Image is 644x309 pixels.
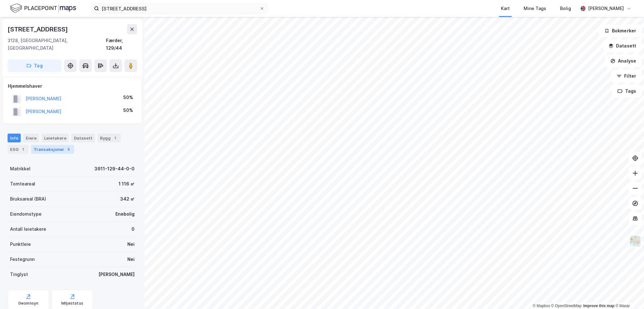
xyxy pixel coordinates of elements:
a: OpenStreetMap [551,304,582,308]
div: Eiere [23,134,39,142]
div: Miljøstatus [61,301,83,306]
div: Nei [127,256,135,263]
div: [STREET_ADDRESS] [8,24,69,34]
div: Bygg [97,134,121,142]
img: Z [629,235,641,247]
div: 1 [20,146,26,152]
button: Analyse [605,55,641,67]
div: 1 [112,135,118,141]
div: Eiendomstype [10,210,42,218]
div: Tinglyst [10,271,28,278]
div: [PERSON_NAME] [98,271,135,278]
div: 342 ㎡ [120,195,135,203]
div: 3911-129-44-0-0 [94,165,135,173]
div: 50% [123,94,133,101]
div: Geoinnsyn [18,301,39,306]
img: logo.f888ab2527a4732fd821a326f86c7f29.svg [10,3,76,14]
button: Bokmerker [599,25,641,37]
button: Filter [611,70,641,82]
div: Info [8,134,21,142]
div: Leietakere [42,134,69,142]
div: Bruksareal (BRA) [10,195,46,203]
div: Matrikkel [10,165,31,173]
div: Hjemmelshaver [8,82,137,90]
div: Kart [501,5,510,12]
div: Bolig [560,5,571,12]
div: Transaksjoner [31,145,74,154]
div: 1 116 ㎡ [119,180,135,188]
div: Tomteareal [10,180,35,188]
div: Kontrollprogram for chat [613,279,644,309]
div: Mine Tags [524,5,546,12]
div: 50% [123,107,133,114]
div: Punktleie [10,240,31,248]
a: Improve this map [583,304,614,308]
div: ESG [8,145,29,154]
div: Festegrunn [10,256,35,263]
input: Søk på adresse, matrikkel, gårdeiere, leietakere eller personer [99,4,259,13]
div: 3128, [GEOGRAPHIC_DATA], [GEOGRAPHIC_DATA] [8,37,106,52]
button: Tags [612,85,641,97]
div: Datasett [71,134,95,142]
iframe: Chat Widget [613,279,644,309]
div: Færder, 129/44 [106,37,137,52]
div: Antall leietakere [10,225,46,233]
a: Mapbox [533,304,550,308]
button: Datasett [603,40,641,52]
div: Enebolig [115,210,135,218]
div: [PERSON_NAME] [588,5,624,12]
div: Nei [127,240,135,248]
button: Tag [8,59,62,72]
div: 0 [131,225,135,233]
div: 5 [65,146,72,152]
